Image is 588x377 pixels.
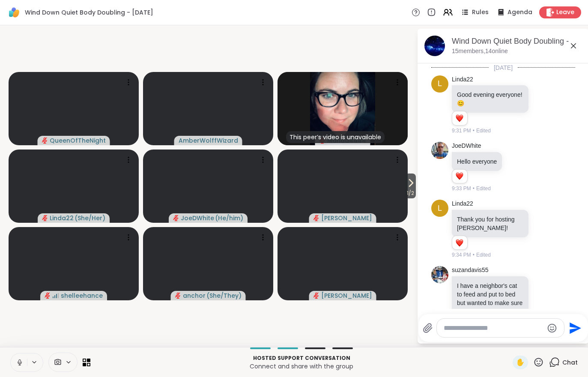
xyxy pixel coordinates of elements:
span: [PERSON_NAME] [321,214,372,222]
span: audio-muted [173,215,179,221]
span: audio-muted [175,293,181,299]
button: Send [564,318,584,338]
span: Linda22 [50,214,74,222]
span: Rules [472,8,489,17]
p: I have a neighbor's cat to feed and put to bed but wanted to make sure I got in. [457,281,523,316]
span: audio-muted [42,215,48,221]
span: [DATE] [489,63,518,72]
a: JoeDWhite [452,142,481,150]
div: Reaction list [452,111,467,125]
span: Edited [476,127,491,135]
img: https://sharewell-space-live.sfo3.digitaloceanspaces.com/user-generated/e5a8753c-ef0c-4530-b7f0-9... [431,142,448,159]
span: 9:34 PM [452,251,471,259]
span: Edited [476,251,491,259]
span: • [473,251,475,259]
span: Edited [476,185,491,192]
button: 1/2 [405,174,416,198]
span: Leave [556,8,574,17]
span: ( He/him ) [215,214,243,222]
div: This peer’s video is unavailable [286,131,385,143]
p: Good evening everyone! [457,90,523,108]
span: QueenOfTheNight [50,136,106,145]
p: Thank you for hosting [PERSON_NAME]! [457,215,523,232]
span: • [473,185,475,192]
p: Hosted support conversation [96,354,507,362]
img: Wind Down Quiet Body Doubling - Thursday, Oct 09 [424,36,445,56]
span: audio-muted [313,293,319,299]
span: audio-muted [313,215,319,221]
a: Linda22 [452,75,473,84]
span: Agenda [507,8,532,17]
span: JoeDWhite [181,214,214,222]
span: audio-muted [42,138,48,144]
img: https://sharewell-space-live.sfo3.digitaloceanspaces.com/user-generated/b29d3971-d29c-45de-9377-2... [431,266,448,283]
span: audio-muted [45,293,51,299]
a: Linda22 [452,200,473,208]
span: 1 / 2 [405,188,416,198]
button: Reactions: love [455,239,464,246]
div: Reaction list [452,236,467,250]
span: AmberWolffWizard [179,136,238,145]
span: ( She/They ) [206,291,242,300]
span: ( She/Her ) [75,214,105,222]
span: • [473,127,475,135]
img: Manda4444 [310,72,375,145]
span: shelleehance [61,291,103,300]
span: L [438,78,442,90]
span: 9:31 PM [452,127,471,135]
img: ShareWell Logomark [7,5,21,20]
span: 😊 [457,100,464,107]
button: Reactions: love [455,115,464,122]
span: Chat [562,358,578,367]
span: 9:33 PM [452,185,471,192]
span: anchor [183,291,206,300]
span: Wind Down Quiet Body Doubling - [DATE] [25,8,153,17]
span: ✋ [516,357,525,368]
div: Wind Down Quiet Body Doubling - [DATE] [452,36,582,47]
textarea: Type your message [444,324,543,332]
p: Hello everyone [457,157,497,166]
button: Emoji picker [547,323,557,333]
span: [PERSON_NAME] [321,291,372,300]
p: 15 members, 14 online [452,47,508,56]
a: suzandavis55 [452,266,489,275]
p: Connect and share with the group [96,362,507,371]
div: Reaction list [452,170,467,183]
span: L [438,203,442,214]
button: Reactions: love [455,173,464,180]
